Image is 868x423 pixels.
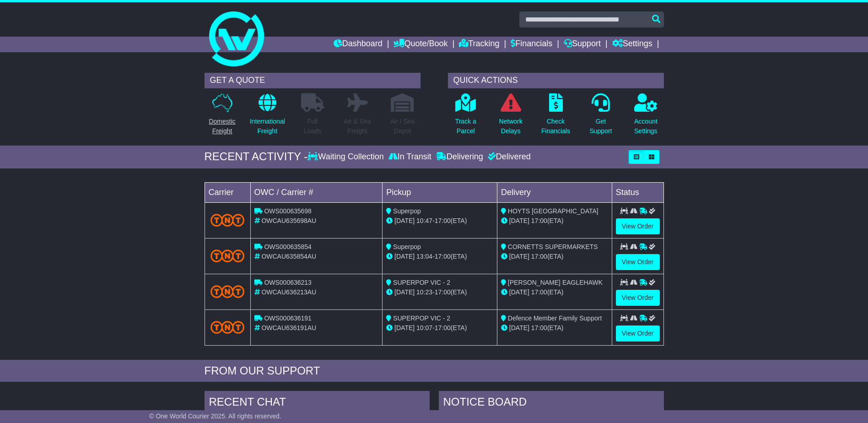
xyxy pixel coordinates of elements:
[531,324,547,331] span: 17:00
[383,182,497,202] td: Pickup
[416,217,432,224] span: 10:47
[439,391,664,416] div: NOTICE BOARD
[386,152,434,162] div: In Transit
[205,73,421,88] div: GET A QUOTE
[501,287,608,297] div: (ETA)
[616,254,660,270] a: View Order
[264,207,312,215] span: OWS000635698
[210,214,245,226] img: TNT_Domestic.png
[386,252,493,261] div: - (ETA)
[394,288,415,296] span: [DATE]
[149,412,281,420] span: © One World Courier 2025. All rights reserved.
[390,117,415,136] p: Air / Sea Depot
[416,253,432,260] span: 13:04
[435,324,451,331] span: 17:00
[394,37,447,52] a: Quote/Book
[508,243,598,250] span: CORNETTS SUPERMARKETS
[210,285,245,298] img: TNT_Domestic.png
[612,182,663,202] td: Status
[250,182,383,202] td: OWC / Carrier #
[416,288,432,296] span: 10:23
[264,279,312,286] span: OWS000636213
[264,243,312,250] span: OWS000635854
[210,249,245,262] img: TNT_Domestic.png
[531,288,547,296] span: 17:00
[564,37,601,52] a: Support
[261,253,316,260] span: OWCAU635854AU
[616,290,660,306] a: View Order
[416,324,432,331] span: 10:07
[435,288,451,296] span: 17:00
[394,253,415,260] span: [DATE]
[264,315,312,322] span: OWS000636191
[210,321,245,333] img: TNT_Domestic.png
[205,182,250,202] td: Carrier
[589,93,612,141] a: GetSupport
[205,391,430,416] div: RECENT CHAT
[261,217,316,224] span: OWCAU635698AU
[589,117,612,136] p: Get Support
[208,93,236,141] a: DomesticFreight
[249,93,286,141] a: InternationalFreight
[250,117,285,136] p: International Freight
[634,93,658,141] a: AccountSettings
[509,253,529,260] span: [DATE]
[448,73,664,88] div: QUICK ACTIONS
[508,279,603,286] span: [PERSON_NAME] EAGLEHAWK
[393,207,421,215] span: Superpop
[508,315,602,322] span: Defence Member Family Support
[393,315,450,322] span: SUPERPOP VIC - 2
[501,216,608,226] div: (ETA)
[344,117,371,136] p: Air & Sea Freight
[209,117,235,136] p: Domestic Freight
[455,117,476,136] p: Track a Parcel
[393,243,421,250] span: Superpop
[205,150,308,163] div: RECENT ACTIVITY -
[386,323,493,333] div: - (ETA)
[435,217,451,224] span: 17:00
[616,325,660,342] a: View Order
[497,182,612,202] td: Delivery
[394,217,415,224] span: [DATE]
[485,152,531,162] div: Delivered
[435,253,451,260] span: 17:00
[531,253,547,260] span: 17:00
[205,364,664,378] div: FROM OUR SUPPORT
[386,216,493,226] div: - (ETA)
[455,93,477,141] a: Track aParcel
[434,152,485,162] div: Delivering
[508,207,598,215] span: HOYTS [GEOGRAPHIC_DATA]
[511,37,552,52] a: Financials
[334,37,383,52] a: Dashboard
[634,117,658,136] p: Account Settings
[307,152,386,162] div: Waiting Collection
[541,117,570,136] p: Check Financials
[498,93,523,141] a: NetworkDelays
[541,93,571,141] a: CheckFinancials
[509,217,529,224] span: [DATE]
[386,287,493,297] div: - (ETA)
[393,279,450,286] span: SUPERPOP VIC - 2
[501,252,608,261] div: (ETA)
[616,218,660,234] a: View Order
[531,217,547,224] span: 17:00
[501,323,608,333] div: (ETA)
[612,37,652,52] a: Settings
[261,288,316,296] span: OWCAU636213AU
[261,324,316,331] span: OWCAU636191AU
[509,288,529,296] span: [DATE]
[394,324,415,331] span: [DATE]
[509,324,529,331] span: [DATE]
[499,117,522,136] p: Network Delays
[459,37,499,52] a: Tracking
[301,117,324,136] p: Full Loads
